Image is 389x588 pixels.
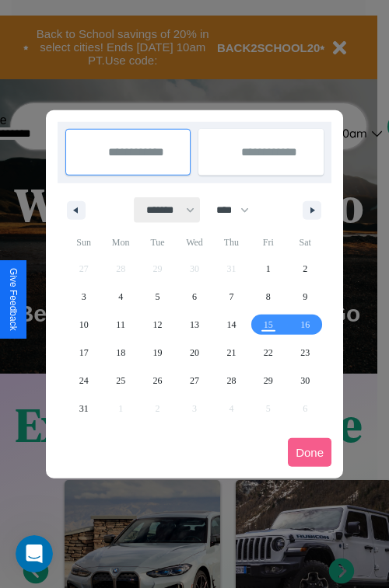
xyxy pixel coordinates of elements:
[213,230,250,255] span: Thu
[153,311,163,339] span: 12
[79,311,89,339] span: 10
[288,438,331,467] button: Done
[79,367,89,395] span: 24
[139,339,176,367] button: 19
[250,283,286,311] button: 8
[190,311,199,339] span: 13
[287,230,324,255] span: Sat
[102,283,138,311] button: 4
[264,367,273,395] span: 29
[300,339,310,367] span: 23
[65,311,102,339] button: 10
[303,283,307,311] span: 9
[303,255,307,283] span: 2
[213,311,250,339] button: 14
[287,339,324,367] button: 23
[250,230,286,255] span: Fri
[102,339,138,367] button: 18
[250,311,286,339] button: 15
[79,395,89,423] span: 31
[139,367,176,395] button: 26
[176,230,212,255] span: Wed
[192,283,197,311] span: 6
[226,311,236,339] span: 14
[156,283,160,311] span: 5
[65,283,102,311] button: 3
[65,395,102,423] button: 31
[176,283,212,311] button: 6
[213,367,250,395] button: 28
[226,367,236,395] span: 28
[153,367,163,395] span: 26
[213,283,250,311] button: 7
[264,339,273,367] span: 22
[16,535,53,572] iframe: Intercom live chat
[118,283,123,311] span: 4
[190,339,199,367] span: 20
[176,367,212,395] button: 27
[287,283,324,311] button: 9
[102,367,138,395] button: 25
[116,311,125,339] span: 11
[116,339,125,367] span: 18
[287,255,324,283] button: 2
[266,283,271,311] span: 8
[264,311,273,339] span: 15
[250,255,286,283] button: 1
[8,268,19,331] div: Give Feedback
[176,311,212,339] button: 13
[139,230,176,255] span: Tue
[250,339,286,367] button: 22
[65,339,102,367] button: 17
[229,283,233,311] span: 7
[65,230,102,255] span: Sun
[287,311,324,339] button: 16
[102,230,138,255] span: Mon
[65,367,102,395] button: 24
[213,339,250,367] button: 21
[102,311,138,339] button: 11
[82,283,86,311] span: 3
[116,367,125,395] span: 25
[79,339,89,367] span: 17
[300,311,310,339] span: 16
[226,339,236,367] span: 21
[176,339,212,367] button: 20
[139,311,176,339] button: 12
[300,367,310,395] span: 30
[190,367,199,395] span: 27
[153,339,163,367] span: 19
[250,367,286,395] button: 29
[266,255,271,283] span: 1
[139,283,176,311] button: 5
[287,367,324,395] button: 30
